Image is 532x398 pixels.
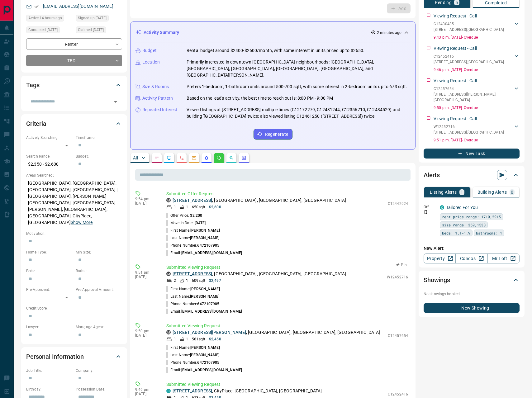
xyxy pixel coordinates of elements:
p: 9:51 p.m. [DATE] - Overdue [434,137,520,143]
p: Search Range: [26,154,73,159]
p: Possession Date: [76,386,122,392]
a: Tailored For You [446,205,478,210]
span: [PERSON_NAME] [190,287,220,291]
p: Lawyer: [26,324,73,330]
p: Timeframe: [76,135,122,140]
div: W12452716[STREET_ADDRESS],[GEOGRAPHIC_DATA] [434,123,520,136]
span: [EMAIL_ADDRESS][DOMAIN_NAME] [181,368,242,372]
p: Pre-Approval Amount: [76,287,122,292]
span: $2,200 [190,213,202,218]
p: Viewing Request - Call [434,13,477,19]
div: Alerts [424,168,520,182]
button: New Showing [424,303,520,313]
p: Prefers 1-bedroom, 1-bathroom units around 500-700 sqft, with some interest in 2-bedroom units up... [187,83,407,90]
span: [EMAIL_ADDRESS][DOMAIN_NAME] [181,251,242,255]
p: Location [142,59,160,65]
svg: Calls [179,155,184,160]
p: $2,497 [209,278,221,283]
p: Completed [485,1,507,5]
p: 1 [186,336,188,342]
svg: Notes [154,155,159,160]
p: Viewed listings at [STREET_ADDRESS] multiple times (C12172279, C12431244, C12356710, C12434529) a... [187,107,410,120]
h2: Alerts [424,170,440,180]
div: Tags [26,78,122,92]
span: Contacted [DATE] [28,27,58,33]
p: [GEOGRAPHIC_DATA], [GEOGRAPHIC_DATA], [GEOGRAPHIC_DATA], [GEOGRAPHIC_DATA] | [GEOGRAPHIC_DATA], [... [26,178,122,228]
button: Pin [392,262,411,268]
p: Viewing Request - Call [434,45,477,52]
button: Show More [71,219,93,226]
p: $2,450 [209,336,221,342]
p: Size & Rooms [142,83,169,90]
p: Company: [76,368,122,373]
h2: Criteria [26,119,46,129]
p: Submitted Offer Request [166,191,408,197]
p: [STREET_ADDRESS] , [GEOGRAPHIC_DATA] [434,130,504,135]
p: 609 sqft [192,278,205,283]
p: Rental budget around $2400-$2600/month, with some interest in units priced up to $2650. [187,47,364,54]
p: Off [424,204,436,210]
p: 1 [186,204,188,210]
span: [PERSON_NAME] [190,345,220,350]
p: 5 [455,0,458,5]
span: bathrooms: 1 [476,230,502,236]
div: Renter [26,38,122,50]
p: Phone Number: [166,301,220,307]
p: $2,350 - $2,600 [26,159,73,169]
p: Min Size: [76,249,122,255]
span: 6472107905 [197,360,219,365]
span: [PERSON_NAME] [190,228,220,233]
div: Showings [424,272,520,287]
p: First Name: [166,286,220,292]
p: [DATE] [135,201,157,206]
svg: Lead Browsing Activity [167,155,172,160]
div: C12457654[STREET_ADDRESS][PERSON_NAME],[GEOGRAPHIC_DATA] [434,85,520,104]
p: C12452416 [434,54,504,59]
span: Signed up [DATE] [78,15,107,21]
p: [DATE] [135,275,157,279]
a: [EMAIL_ADDRESS][DOMAIN_NAME] [43,4,113,9]
span: rent price range: 1710,2915 [442,214,501,220]
button: New Task [424,149,520,159]
p: 9:46 p.m. [DATE] - Overdue [434,67,520,73]
p: Activity Summary [144,29,179,36]
h2: Tags [26,80,39,90]
p: No showings booked [424,291,520,297]
p: 9:50 p.m. [DATE] - Overdue [434,105,520,111]
div: Criteria [26,116,122,131]
p: Submitted Viewing Request [166,381,408,388]
p: Email: [166,309,242,314]
p: 561 sqft [192,336,205,342]
p: [DATE] [135,333,157,338]
p: First Name: [166,228,220,233]
a: Condos [455,253,487,263]
div: condos.ca [440,205,444,210]
p: C12457654 [388,333,408,339]
a: [STREET_ADDRESS] [173,388,212,393]
a: [STREET_ADDRESS] [173,198,212,203]
svg: Opportunities [229,155,234,160]
div: mrloft.ca [166,198,171,202]
p: [DATE] [135,392,157,396]
p: New Alert: [424,245,520,252]
p: Offer Price: [166,213,202,218]
p: 9:51 pm [135,270,157,275]
p: Budget: [76,154,122,159]
div: C12430485[STREET_ADDRESS],[GEOGRAPHIC_DATA] [434,20,520,34]
div: condos.ca [166,389,171,393]
p: Actively Searching: [26,135,73,140]
div: Tue Oct 14 2025 [26,15,73,23]
p: Budget [142,47,157,54]
svg: Agent Actions [241,155,246,160]
p: 9:46 pm [135,387,157,392]
p: C12457654 [434,86,513,92]
p: Pending [435,0,452,5]
p: , [GEOGRAPHIC_DATA], [GEOGRAPHIC_DATA], [GEOGRAPHIC_DATA] [173,197,346,204]
div: Sun Oct 05 2025 [76,26,122,35]
span: [PERSON_NAME] [190,353,219,357]
p: W12452716 [434,124,504,130]
p: 2 [174,278,176,283]
svg: Requests [216,155,221,160]
p: 1 [174,336,176,342]
span: [EMAIL_ADDRESS][DOMAIN_NAME] [181,309,242,314]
